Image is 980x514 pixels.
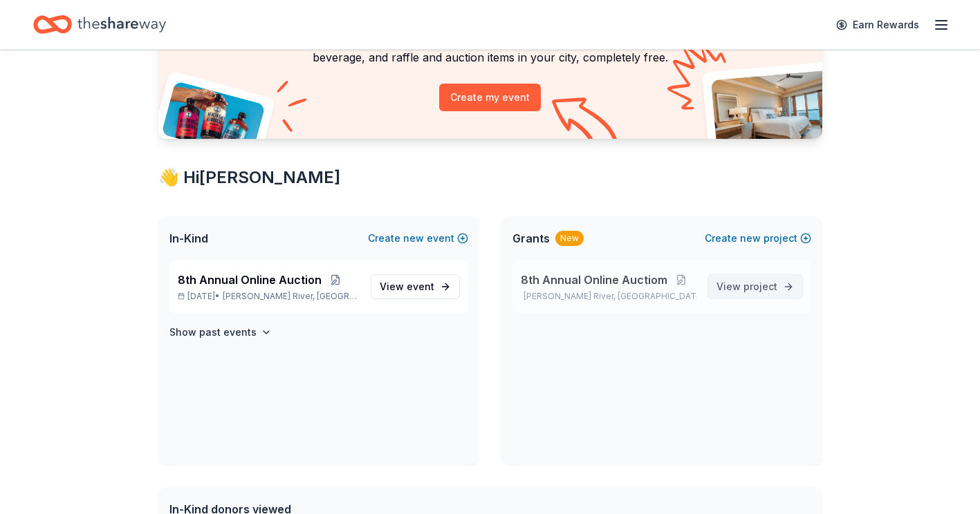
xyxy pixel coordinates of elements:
h4: Show past events [169,324,257,341]
a: View event [371,274,460,299]
span: new [403,230,424,247]
span: View [716,278,777,295]
a: View project [708,274,803,299]
span: Grants [512,230,550,247]
span: 8th Annual Online Auctiom [521,272,667,288]
span: project [743,280,777,292]
span: In-Kind [169,230,208,247]
div: 👋 Hi [PERSON_NAME] [158,166,822,189]
img: Curvy arrow [552,97,621,149]
a: Earn Rewards [828,12,927,37]
a: Home [33,8,166,41]
span: 8th Annual Online Auction [178,272,322,288]
button: Show past events [169,324,272,341]
span: event [407,280,434,292]
div: New [555,231,584,246]
button: Createnewproject [705,230,811,247]
button: Createnewevent [368,230,468,247]
span: new [740,230,761,247]
span: View [380,278,434,295]
p: [PERSON_NAME] River, [GEOGRAPHIC_DATA] [521,291,696,302]
p: [DATE] • [178,291,360,302]
span: [PERSON_NAME] River, [GEOGRAPHIC_DATA] [223,291,359,302]
button: Create my event [439,84,541,111]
